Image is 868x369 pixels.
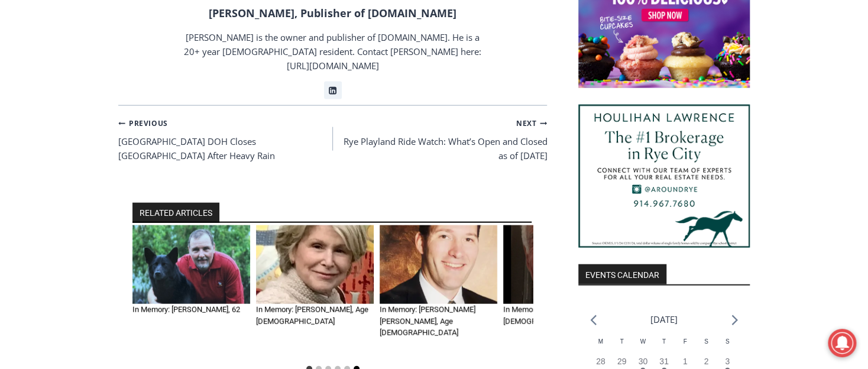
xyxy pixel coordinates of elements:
[118,115,547,163] nav: Posts
[121,74,168,141] div: "[PERSON_NAME]'s draw is the fine variety of pristine raw fish kept on hand"
[695,337,717,355] div: Saturday
[132,225,250,304] img: Obituary - Scott Luhrmann
[380,225,497,304] img: Obituary - Justin Darin Porter
[360,12,412,46] h4: Book [PERSON_NAME]'s Good Humor for Your Event
[611,337,633,355] div: Tuesday
[590,337,611,355] div: Monday
[659,357,669,366] time: 31
[118,115,333,163] a: Previous[GEOGRAPHIC_DATA] DOH Closes [GEOGRAPHIC_DATA] After Heavy Rain
[183,30,483,73] p: [PERSON_NAME] is the owner and publisher of [DOMAIN_NAME]. He is a 20+ year [DEMOGRAPHIC_DATA] re...
[132,225,250,359] div: 1 of 6
[380,305,475,337] a: In Memory: [PERSON_NAME] [PERSON_NAME], Age [DEMOGRAPHIC_DATA]
[299,1,559,115] div: "We would have speakers with experience in local journalism speak to us about their experiences a...
[704,338,708,345] span: S
[516,118,547,129] small: Next
[1,119,119,147] a: Open Tues. - Sun. [PHONE_NUMBER]
[256,225,374,359] div: 2 of 6
[309,118,548,144] span: Intern @ [DOMAIN_NAME]
[638,357,647,366] time: 30
[132,305,240,314] a: In Memory: [PERSON_NAME], 62
[503,305,616,326] a: In Memory: [PERSON_NAME], Age [DEMOGRAPHIC_DATA]
[351,4,427,54] a: Book [PERSON_NAME]'s Good Humor for Your Event
[683,357,688,366] time: 1
[684,338,687,345] span: F
[650,312,678,328] li: [DATE]
[620,338,623,345] span: T
[503,225,621,304] img: Obituary - Dr. Fahim Bakhoum
[132,203,219,223] h2: RELATED ARTICLES
[284,115,573,147] a: Intern @ [DOMAIN_NAME]
[640,338,645,345] span: W
[632,337,653,355] div: Wednesday
[717,337,738,355] div: Sunday
[118,118,168,129] small: Previous
[4,122,116,167] span: Open Tues. - Sun. [PHONE_NUMBER]
[578,264,666,284] h2: Events Calendar
[725,357,730,366] time: 3
[598,338,603,345] span: M
[380,225,497,359] div: 3 of 6
[662,338,666,345] span: T
[617,357,627,366] time: 29
[590,315,597,326] a: Previous month
[578,105,750,248] img: Houlihan Lawrence The #1 Brokerage in Rye City
[209,6,456,20] a: [PERSON_NAME], Publisher of [DOMAIN_NAME]
[256,305,368,326] a: In Memory: [PERSON_NAME], Age [DEMOGRAPHIC_DATA]
[704,357,708,366] time: 2
[503,225,621,359] div: 4 of 6
[726,338,730,345] span: S
[596,357,605,366] time: 28
[675,337,696,355] div: Friday
[333,115,548,163] a: NextRye Playland Ride Watch: What’s Open and Closed as of [DATE]
[731,315,738,326] a: Next month
[653,337,675,355] div: Thursday
[256,225,374,304] img: Obituary - Carol Connery Sellon
[77,21,292,33] div: Birthdays, Graduations, Any Private Event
